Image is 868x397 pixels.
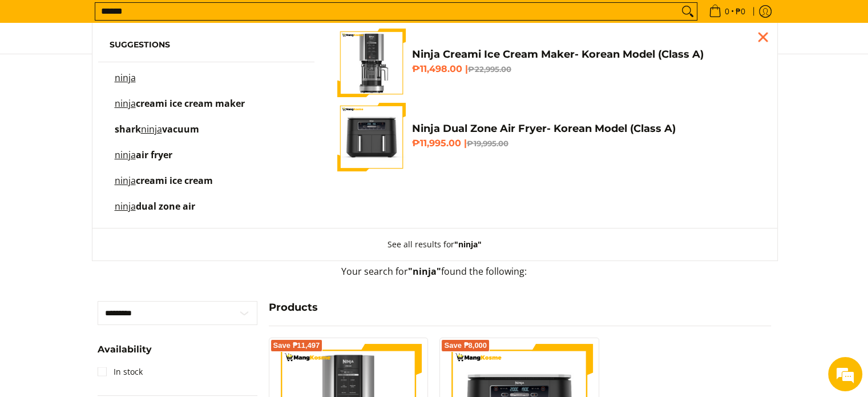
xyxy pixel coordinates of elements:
mark: ninja [115,200,136,212]
span: Availability [98,345,152,354]
span: dual zone air [136,200,195,212]
p: ninja creami ice cream [115,177,213,197]
mark: ninja [115,149,136,161]
span: Save ₱8,000 [444,342,487,349]
a: ninja air fryer [110,151,304,171]
a: In stock [98,363,143,381]
mark: ninja [115,174,136,187]
a: ninja-dual-zone-air-fryer-full-view-mang-kosme Ninja Dual Zone Air Fryer- Korean Model (Class A) ... [337,103,760,171]
span: vacuum [162,123,199,135]
span: shark [115,123,141,135]
p: shark ninja vacuum [115,125,199,145]
h4: Products [269,301,771,314]
h6: ₱11,995.00 | [411,138,760,149]
summary: Open [98,345,152,363]
span: • [705,5,749,18]
span: air fryer [136,149,172,161]
del: ₱19,995.00 [466,139,508,148]
a: ninja creami ice cream maker [110,99,304,119]
div: Close pop up [754,29,772,46]
mark: ninja [115,71,136,84]
button: See all results for"ninja" [376,228,493,260]
img: ninja-creami-ice-cream-maker-gray-korean-model-full-view-mang-kosme [337,29,406,97]
a: ninja dual zone air [110,202,304,222]
mark: ninja [141,123,162,135]
span: creami ice cream [136,174,213,187]
p: ninja [115,74,136,94]
mark: ninja [115,97,136,110]
a: ninja creami ice cream [110,177,304,197]
span: Save ₱11,497 [273,342,320,349]
h4: Ninja Creami Ice Cream Maker- Korean Model (Class A) [411,48,760,61]
span: creami ice cream maker [136,97,245,110]
del: ₱22,995.00 [467,65,511,74]
a: shark ninja vacuum [110,125,304,145]
p: ninja dual zone air [115,202,195,222]
button: Search [679,3,697,20]
img: ninja-dual-zone-air-fryer-full-view-mang-kosme [337,103,406,171]
h4: Ninja Dual Zone Air Fryer- Korean Model (Class A) [411,122,760,135]
span: 0 [723,7,731,15]
strong: "ninja" [454,239,482,250]
p: ninja air fryer [115,151,172,171]
p: Your search for found the following: [98,264,771,290]
span: ₱0 [734,7,747,15]
p: ninja creami ice cream maker [115,99,245,119]
h6: Suggestions [110,40,304,50]
a: ninja-creami-ice-cream-maker-gray-korean-model-full-view-mang-kosme Ninja Creami Ice Cream Maker-... [337,29,760,97]
h6: ₱11,498.00 | [411,63,760,75]
a: ninja [110,74,304,94]
strong: "ninja" [408,265,441,278]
